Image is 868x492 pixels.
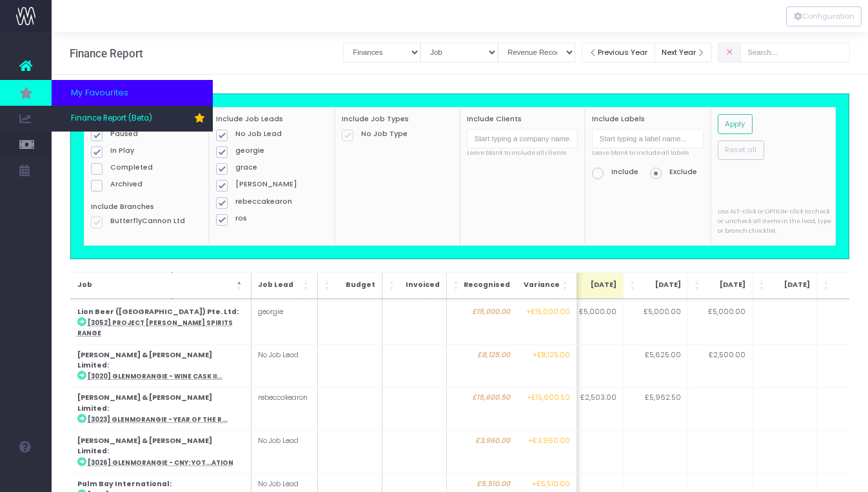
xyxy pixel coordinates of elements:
td: £8,125.00 [446,344,517,388]
td: £5,000.00 [558,301,623,344]
td: georgie [251,301,317,344]
strong: [PERSON_NAME] & [PERSON_NAME] Limited [77,436,212,456]
label: Archived [91,179,202,190]
td: : [70,301,251,344]
span: Finance Report (Beta) [71,113,152,124]
label: Paused [91,129,202,139]
label: georgie [216,146,327,156]
td: £2,503.00 [558,388,623,431]
label: In Play [91,146,202,156]
span: [DATE] [640,280,681,290]
p: Leave blank to include all clients [467,148,578,158]
label: No Job Type [342,129,453,139]
h3: Finance Report [70,47,143,60]
label: Completed [91,162,202,173]
span: My Favourites [71,86,128,99]
span: +£8,125.00 [532,350,569,360]
strong: Lion Beer ([GEOGRAPHIC_DATA]) Pte. Ltd [77,307,236,317]
abbr: [3026] Glenmorangie - CNY: YOTH Activation [87,458,233,467]
a: Finance Report (Beta) [52,106,213,132]
button: Reset all [718,141,764,161]
label: Include Clients [467,114,522,124]
p: Leave blank to include all labels [592,148,703,158]
td: : [70,344,251,388]
td: rebeccakearon [251,388,317,431]
input: Start typing a label name... [592,129,703,149]
label: Exclude [650,167,697,177]
strong: Palm Bay International [77,479,169,489]
span: +£5,510.00 [531,479,569,489]
span: Recognised [463,280,509,290]
td: £15,600.50 [446,388,517,431]
span: +£15,000.00 [526,307,569,317]
span: Dec 25: Activate to sort [695,279,702,292]
span: [DATE] [769,280,810,290]
td: £5,000.00 [623,301,687,344]
button: Next Year [655,43,713,63]
label: ButterflyCannon Ltd [91,216,202,226]
span: Jan 26: Activate to sort [759,279,767,292]
label: Include Labels [592,114,645,124]
label: rebeccakearon [216,197,327,207]
label: No Job Lead [216,129,327,139]
span: [DATE] [576,280,616,290]
td: £5,625.00 [623,344,687,388]
span: Variance [518,280,559,290]
label: Include Job Leads [216,114,283,124]
input: Search... [740,43,850,63]
td: £15,000.00 [446,301,517,344]
img: images/default_profile_image.png [16,466,35,486]
p: Use ALT-click or OPTION-click to check or uncheck all items in the lead, type or branch checklist. [718,207,835,237]
abbr: [3052] Project Gaul Spirits Range [77,319,232,337]
span: +£15,600.50 [526,393,569,403]
span: Job Lead [257,280,300,290]
td: No Job Lead [251,431,317,474]
span: Budget [334,280,375,290]
button: Configuration [786,6,862,26]
label: Include Job Types [342,114,409,124]
abbr: [3020] Glenmorangie - Wine Cask II [87,372,222,380]
input: Start typing a company name... [467,129,578,149]
span: Feb 26: Activate to sort [824,279,831,292]
td: £3,960.00 [446,431,517,474]
label: Include [592,167,638,177]
span: Invoiced [399,280,439,290]
label: Include Branches [91,202,154,212]
span: Variance: Activate to sort [562,279,569,292]
button: Apply [718,114,753,134]
strong: [PERSON_NAME] & [PERSON_NAME] Limited [77,393,212,413]
div: Vertical button group [786,6,862,26]
td: : [70,388,251,431]
span: Invoiced: Activate to sort [388,279,396,292]
abbr: [3023] Glenmorangie - Year of the Ram [87,415,227,424]
td: £5,000.00 [687,301,752,344]
span: [DATE] [705,280,745,290]
label: grace [216,162,327,173]
td: £2,500.00 [687,344,752,388]
span: Job: Activate to invert sorting [236,279,244,292]
span: +£3,960.00 [528,436,569,446]
label: ros [216,213,327,224]
label: [PERSON_NAME] [216,179,327,190]
span: Recognised: Activate to sort [453,279,460,292]
span: Job [77,280,233,290]
span: Budget: Activate to sort [324,279,331,292]
span: Nov 25: Activate to sort [630,279,638,292]
span: Job Lead: Activate to sort [302,279,310,292]
td: No Job Lead [251,344,317,388]
td: £5,962.50 [623,388,687,431]
td: : [70,431,251,474]
button: Previous Year [582,43,655,63]
strong: [PERSON_NAME] & [PERSON_NAME] Limited [77,350,212,370]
